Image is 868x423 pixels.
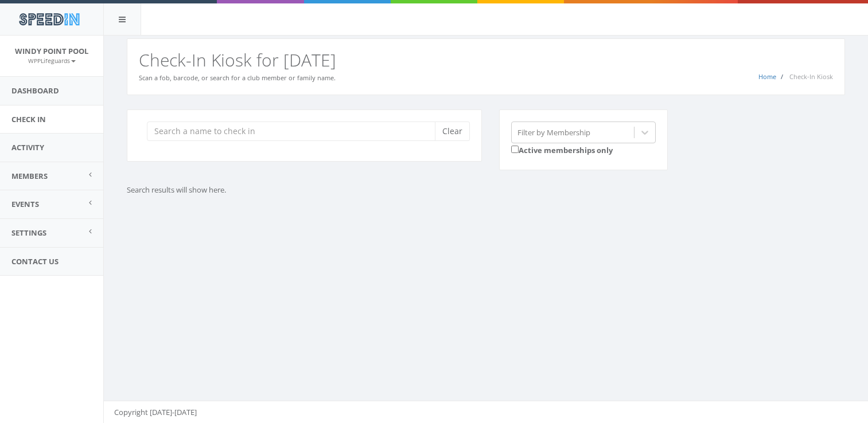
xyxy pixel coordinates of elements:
span: Settings [11,228,46,238]
p: Search results will show here. [127,185,660,195]
div: Filter by Membership [517,127,590,138]
input: Active memberships only [511,146,519,153]
span: Events [11,199,39,209]
h2: Check-In Kiosk for [DATE] [139,50,833,69]
small: WPPLifeguards [28,57,76,65]
label: Active memberships only [511,143,613,156]
span: Windy Point Pool [15,46,88,56]
a: WPPLifeguards [28,55,76,65]
button: Clear [435,122,470,141]
a: Home [758,72,776,81]
span: Members [11,171,48,181]
small: Scan a fob, barcode, or search for a club member or family name. [139,73,336,82]
span: Check-In Kiosk [789,72,833,81]
img: speedin_logo.png [13,9,85,30]
input: Search a name to check in [147,122,443,141]
span: Contact Us [11,256,59,267]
